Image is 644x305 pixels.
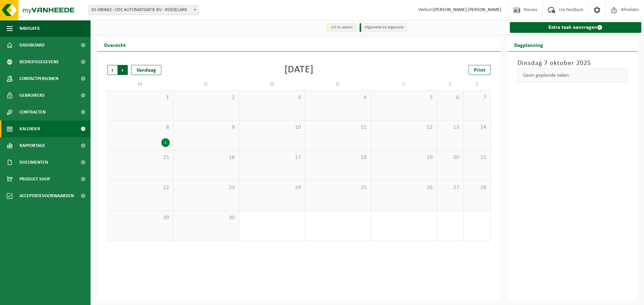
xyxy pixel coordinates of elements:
[437,78,464,90] td: Z
[467,184,487,192] span: 28
[467,94,487,101] span: 7
[518,68,628,82] div: Geen geplande taken
[107,65,117,75] span: Vorige
[474,68,485,73] span: Print
[111,154,170,161] span: 15
[118,65,128,75] span: Volgende
[89,5,198,15] span: 01-080662 - CDC AUTOMATISATIE BV - ROESELARE
[284,65,314,75] div: [DATE]
[19,37,45,54] span: Dashboard
[111,124,170,131] span: 8
[131,65,161,75] div: Vandaag
[510,22,642,33] a: Extra taak aanvragen
[173,78,239,90] td: D
[19,154,48,171] span: Documenten
[111,214,170,222] span: 29
[97,38,132,51] h2: Overzicht
[467,154,487,161] span: 21
[309,184,368,192] span: 25
[371,78,437,90] td: V
[239,78,305,90] td: W
[243,124,302,131] span: 10
[507,38,550,51] h2: Dagplanning
[326,23,356,32] li: Uit te voeren
[19,121,40,137] span: Kalender
[177,154,236,161] span: 16
[243,184,302,192] span: 24
[177,94,236,101] span: 2
[107,78,173,90] td: M
[111,184,170,192] span: 22
[19,104,46,121] span: Contracten
[89,5,199,15] span: 01-080662 - CDC AUTOMATISATIE BV - ROESELARE
[374,124,433,131] span: 12
[19,171,50,187] span: Product Shop
[177,124,236,131] span: 9
[309,154,368,161] span: 18
[374,154,433,161] span: 19
[309,94,368,101] span: 4
[309,124,368,131] span: 11
[469,65,491,75] a: Print
[374,94,433,101] span: 5
[19,20,40,37] span: Navigatie
[464,78,490,90] td: Z
[243,94,302,101] span: 3
[19,70,58,87] span: Contactpersonen
[433,7,501,12] strong: [PERSON_NAME] [PERSON_NAME]
[19,187,74,204] span: Acceptatievoorwaarden
[111,94,170,101] span: 1
[177,184,236,192] span: 23
[374,184,433,192] span: 26
[19,137,45,154] span: Rapportage
[305,78,371,90] td: D
[440,154,460,161] span: 20
[440,124,460,131] span: 13
[360,23,407,32] li: Afgewerkt en afgemeld
[440,94,460,101] span: 6
[19,87,45,104] span: Gebruikers
[161,138,170,147] div: 1
[518,58,628,68] h3: Dinsdag 7 oktober 2025
[19,54,59,70] span: Bedrijfsgegevens
[243,154,302,161] span: 17
[177,214,236,222] span: 30
[440,184,460,192] span: 27
[467,124,487,131] span: 14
